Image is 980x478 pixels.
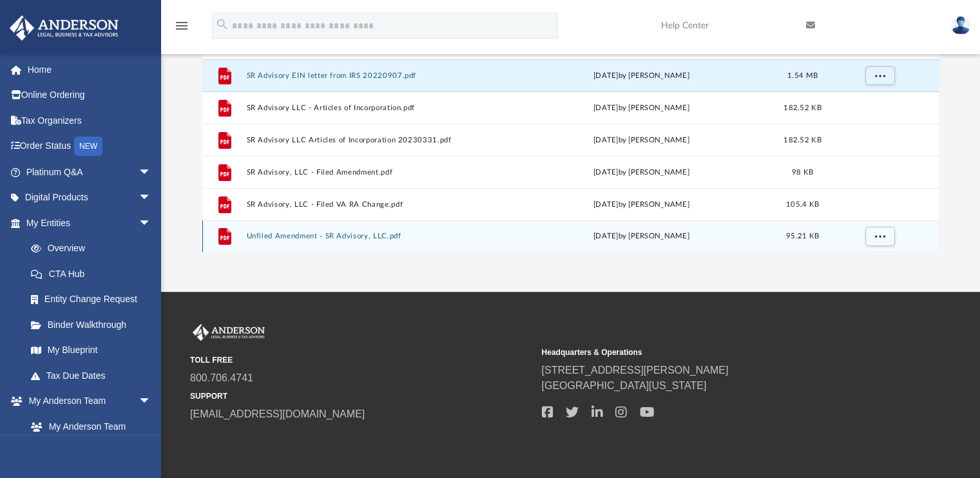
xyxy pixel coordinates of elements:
img: Anderson Advisors Platinum Portal [6,15,122,41]
button: More options [865,227,894,247]
span: arrow_drop_down [139,185,164,211]
img: Anderson Advisors Platinum Portal [190,324,267,341]
a: Home [9,57,171,82]
span: 1.54 MB [787,72,818,79]
a: 800.706.4741 [190,372,253,383]
div: [DATE] by [PERSON_NAME] [512,70,771,82]
button: SR Advisory LLC Articles of Incorporation 20230331.pdf [246,136,506,144]
a: My Anderson Team [18,414,158,439]
a: Entity Change Request [18,287,171,312]
span: 182.52 KB [783,137,821,144]
div: [DATE] by [PERSON_NAME] [512,135,771,146]
div: [DATE] by [PERSON_NAME] [512,231,771,243]
small: Headquarters & Operations [541,347,883,358]
span: arrow_drop_down [139,388,164,415]
span: 98 KB [791,169,812,176]
button: SR Advisory, LLC - Filed VA RA Change.pdf [246,200,506,209]
span: arrow_drop_down [139,210,164,236]
a: My Entitiesarrow_drop_down [9,210,171,236]
a: Online Ordering [9,82,171,108]
a: Tax Organizers [9,108,171,133]
button: SR Advisory, LLC - Filed Amendment.pdf [246,168,506,177]
img: User Pic [951,16,970,35]
button: Unfiled Amendment - SR Advisory, LLC.pdf [246,233,506,241]
a: Digital Productsarrow_drop_down [9,185,171,211]
button: SR Advisory EIN letter from IRS 20220907.pdf [246,72,506,80]
a: Binder Walkthrough [18,312,171,338]
a: Overview [18,236,171,262]
a: Order StatusNEW [9,133,171,160]
i: menu [174,18,189,33]
a: [EMAIL_ADDRESS][DOMAIN_NAME] [190,408,365,419]
div: [DATE] by [PERSON_NAME] [512,199,771,211]
i: search [215,17,229,32]
a: My Anderson Teamarrow_drop_down [9,388,164,414]
div: [DATE] by [PERSON_NAME] [512,167,771,178]
a: [GEOGRAPHIC_DATA][US_STATE] [541,380,706,391]
a: Tax Due Dates [18,363,171,388]
span: 95.21 KB [785,233,818,240]
a: CTA Hub [18,261,171,287]
span: arrow_drop_down [139,159,164,186]
span: 182.52 KB [783,104,821,111]
a: My Blueprint [18,338,164,363]
span: 105.4 KB [785,201,818,208]
div: NEW [74,137,102,156]
small: SUPPORT [190,390,532,402]
small: TOLL FREE [190,354,532,366]
a: [STREET_ADDRESS][PERSON_NAME] [541,365,728,376]
a: menu [174,24,189,33]
div: [DATE] by [PERSON_NAME] [512,102,771,114]
a: Platinum Q&Aarrow_drop_down [9,159,171,185]
button: More options [865,66,894,86]
button: SR Advisory LLC - Articles of Incorporation.pdf [246,104,506,112]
